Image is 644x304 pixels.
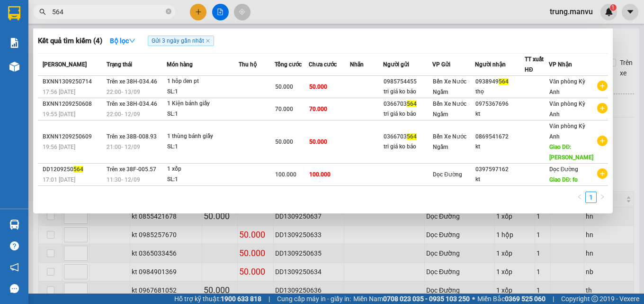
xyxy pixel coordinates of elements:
[549,61,572,68] span: VP Nhận
[384,132,432,142] div: 0366703
[148,36,214,46] span: Gửi 3 ngày gần nhất
[597,192,608,203] button: right
[475,175,524,184] div: kt
[475,99,524,109] div: 0975367696
[309,138,327,145] span: 50.000
[384,77,432,87] div: 0985754455
[43,176,75,183] span: 17:01 [DATE]
[574,192,585,203] li: Previous Page
[43,111,75,118] span: 19:55 [DATE]
[586,192,596,203] a: 1
[275,61,302,68] span: Tổng cước
[167,76,238,87] div: 1 hôp đen pt
[597,168,608,179] span: plus-circle
[384,109,432,119] div: tri giá ko báo
[599,194,605,200] span: right
[475,87,524,97] div: thọ
[309,83,327,90] span: 50.000
[9,38,19,48] img: solution-icon
[433,133,466,150] span: Bến Xe Nước Ngầm
[350,61,364,68] span: Nhãn
[384,142,432,152] div: tri giá ko báo
[525,56,544,73] span: TT xuất HĐ
[475,165,524,175] div: 0397597162
[166,9,171,14] span: close-circle
[577,194,582,200] span: left
[549,144,593,161] span: Giao DĐ: [PERSON_NAME]
[432,61,450,68] span: VP Gửi
[167,142,238,152] div: SL: 1
[38,36,102,46] h3: Kết quả tìm kiếm ( 4 )
[167,99,238,109] div: 1 Kiện bánh giầy
[549,123,586,140] span: Văn phòng Kỳ Anh
[166,8,171,17] span: close-circle
[585,192,597,203] li: 1
[407,133,417,140] span: 564
[549,78,586,95] span: Văn phòng Kỳ Anh
[275,83,293,90] span: 50.000
[107,61,132,68] span: Trạng thái
[8,6,20,20] img: logo-vxr
[107,133,157,140] span: Trên xe 38B-008.93
[239,61,257,68] span: Thu hộ
[597,136,608,146] span: plus-circle
[275,138,293,145] span: 50.000
[475,142,524,152] div: kt
[407,101,417,107] span: 564
[110,37,135,45] strong: Bộ lọc
[433,171,462,178] span: Dọc Đường
[129,37,135,44] span: down
[549,101,586,118] span: Văn phòng Kỳ Anh
[10,263,19,272] span: notification
[43,89,75,95] span: 17:56 [DATE]
[9,62,19,72] img: warehouse-icon
[549,166,579,173] span: Dọc Đường
[167,61,193,68] span: Món hàng
[167,87,238,97] div: SL: 1
[167,109,238,120] div: SL: 1
[475,77,524,87] div: 0938949
[384,87,432,97] div: tri giá ko báo
[309,61,337,68] span: Chưa cước
[107,101,157,107] span: Trên xe 38H-034.46
[43,132,104,142] div: BXNN1209250609
[167,175,238,185] div: SL: 1
[52,7,164,17] input: Tìm tên, số ĐT hoặc mã đơn
[107,78,157,85] span: Trên xe 38H-034.46
[275,171,296,178] span: 100.000
[383,61,409,68] span: Người gửi
[167,164,238,175] div: 1 xốp
[206,38,210,43] span: close
[167,131,238,142] div: 1 thùng bánh giầy
[107,111,140,118] span: 22:00 - 12/09
[433,101,466,118] span: Bến Xe Nước Ngầm
[43,77,104,87] div: BXNN1309250714
[107,89,140,95] span: 22:00 - 13/09
[43,144,75,150] span: 19:56 [DATE]
[10,284,19,293] span: message
[73,166,83,173] span: 564
[107,176,140,183] span: 11:30 - 12/09
[39,9,46,15] span: search
[475,61,506,68] span: Người nhận
[475,132,524,142] div: 0869541672
[43,99,104,109] div: BXNN1209250608
[597,192,608,203] li: Next Page
[43,165,104,175] div: DD1209250
[597,103,608,113] span: plus-circle
[384,99,432,109] div: 0366703
[107,144,140,150] span: 21:00 - 12/09
[10,241,19,250] span: question-circle
[309,106,327,112] span: 70.000
[9,220,19,230] img: warehouse-icon
[475,109,524,119] div: kt
[499,78,509,85] span: 564
[597,81,608,91] span: plus-circle
[43,61,87,68] span: [PERSON_NAME]
[102,33,143,48] button: Bộ lọcdown
[275,106,293,112] span: 70.000
[433,78,466,95] span: Bến Xe Nước Ngầm
[309,171,331,178] span: 100.000
[107,166,156,173] span: Trên xe 38F-005.57
[574,192,585,203] button: left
